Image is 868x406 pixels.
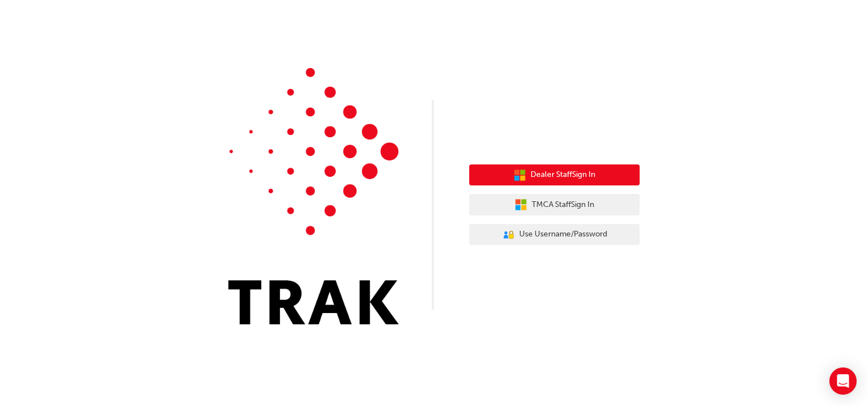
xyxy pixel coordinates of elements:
[519,228,607,241] span: Use Username/Password
[469,194,640,215] button: TMCA StaffSign In
[469,224,640,246] button: Use Username/Password
[532,198,594,212] span: TMCA Staff Sign In
[829,367,857,395] div: Open Intercom Messenger
[531,168,595,181] span: Dealer Staff Sign In
[469,164,640,186] button: Dealer StaffSign In
[228,68,399,324] img: Trak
